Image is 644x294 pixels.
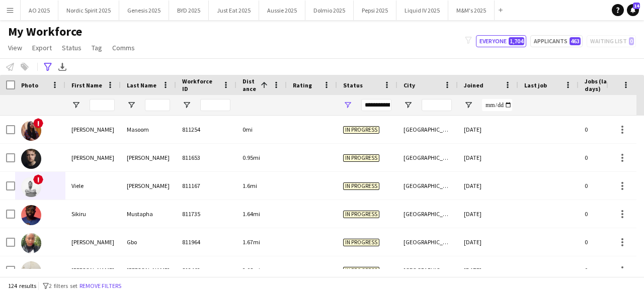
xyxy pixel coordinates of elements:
[579,200,644,228] div: 0
[62,43,82,52] span: Status
[65,144,121,171] div: [PERSON_NAME]
[343,239,379,246] span: In progress
[570,37,581,45] span: 463
[21,81,38,89] span: Photo
[176,116,236,143] div: 811254
[33,118,43,128] span: !
[121,116,176,143] div: Masoom
[464,101,473,110] button: Open Filter Menu
[524,81,547,89] span: Last job
[21,233,41,253] img: Goran Gbo
[458,116,518,143] div: [DATE]
[354,1,396,20] button: Pepsi 2025
[121,256,176,284] div: [PERSON_NAME]
[65,200,121,228] div: Sikiru
[343,81,363,89] span: Status
[112,43,135,52] span: Comms
[21,1,58,20] button: AO 2025
[21,149,41,169] img: Luke Gallagher
[509,37,524,45] span: 1,704
[182,77,218,92] span: Workforce ID
[579,144,644,171] div: 0
[305,1,354,20] button: Dolmio 2025
[71,101,80,110] button: Open Filter Menu
[65,172,121,200] div: Viele
[482,99,512,111] input: Joined Filter Input
[127,101,136,110] button: Open Filter Menu
[176,172,236,200] div: 811167
[176,144,236,171] div: 811653
[530,35,583,47] button: Applicants463
[343,126,379,134] span: In progress
[92,43,102,52] span: Tag
[4,41,26,54] a: View
[243,154,260,161] span: 0.95mi
[121,200,176,228] div: Mustapha
[579,116,644,143] div: 0
[58,41,86,54] a: Status
[176,200,236,228] div: 811735
[627,4,639,16] a: 14
[404,81,415,89] span: City
[293,81,312,89] span: Rating
[243,210,260,218] span: 1.64mi
[397,256,458,284] div: [GEOGRAPHIC_DATA]
[88,41,106,54] a: Tag
[464,81,484,89] span: Joined
[127,81,156,89] span: Last Name
[422,99,452,111] input: City Filter Input
[121,228,176,256] div: Gbo
[21,205,41,225] img: Sikiru Mustapha
[119,1,169,20] button: Genesis 2025
[121,144,176,171] div: [PERSON_NAME]
[121,172,176,200] div: [PERSON_NAME]
[56,61,68,73] app-action-btn: Export XLSX
[28,41,56,54] a: Export
[65,256,121,284] div: [PERSON_NAME]
[458,172,518,200] div: [DATE]
[49,282,77,289] span: 2 filters set
[579,256,644,284] div: 0
[343,101,352,110] button: Open Filter Menu
[343,267,379,274] span: In progress
[458,144,518,171] div: [DATE]
[200,99,230,111] input: Workforce ID Filter Input
[176,256,236,284] div: 812462
[458,256,518,284] div: [DATE]
[243,238,260,246] span: 1.67mi
[32,43,52,52] span: Export
[397,200,458,228] div: [GEOGRAPHIC_DATA]
[633,3,640,9] span: 14
[243,182,257,189] span: 1.6mi
[21,261,41,281] img: Sophie Beale
[65,228,121,256] div: [PERSON_NAME]
[145,99,170,111] input: Last Name Filter Input
[182,101,191,110] button: Open Filter Menu
[259,1,305,20] button: Aussie 2025
[42,61,54,73] app-action-btn: Advanced filters
[404,101,413,110] button: Open Filter Menu
[343,154,379,162] span: In progress
[58,1,119,20] button: Nordic Spirit 2025
[71,81,102,89] span: First Name
[343,211,379,218] span: In progress
[169,1,209,20] button: BYD 2025
[579,172,644,200] div: 0
[90,99,115,111] input: First Name Filter Input
[397,228,458,256] div: [GEOGRAPHIC_DATA]
[8,24,82,39] span: My Workforce
[585,77,626,92] span: Jobs (last 90 days)
[579,228,644,256] div: 0
[396,1,448,20] button: Liquid IV 2025
[65,116,121,143] div: [PERSON_NAME]
[343,182,379,190] span: In progress
[108,41,139,54] a: Comms
[243,266,260,274] span: 2.08mi
[397,144,458,171] div: [GEOGRAPHIC_DATA]
[176,228,236,256] div: 811964
[21,177,41,197] img: Viele Murray
[243,77,257,92] span: Distance
[77,280,123,291] button: Remove filters
[476,35,526,47] button: Everyone1,704
[33,174,43,184] span: !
